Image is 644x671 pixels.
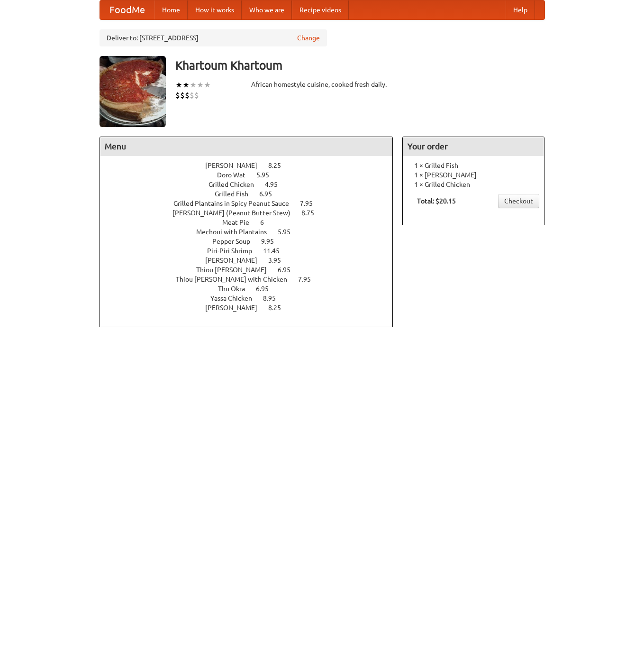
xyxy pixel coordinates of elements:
[175,80,182,90] li: ★
[205,304,299,312] a: [PERSON_NAME] 8.25
[212,238,260,245] span: Pepper Soup
[292,0,349,19] a: Recipe videos
[300,200,322,207] span: 7.95
[408,180,539,189] li: 1 × Grilled Chicken
[268,162,290,169] span: 8.25
[256,285,278,293] span: 6.95
[261,238,283,245] span: 9.95
[217,171,255,179] span: Doro Wat
[182,80,190,90] li: ★
[197,80,204,90] li: ★
[176,276,328,283] a: Thiou [PERSON_NAME] with Chicken 7.95
[498,194,539,208] a: Checkout
[268,257,290,264] span: 3.95
[207,247,262,255] span: Piri-Piri Shrimp
[173,200,299,207] span: Grilled Plantains in Spicy Peanut Sauce
[100,0,154,19] a: FoodMe
[204,80,211,90] li: ★
[172,209,300,217] span: [PERSON_NAME] (Peanut Butter Stew)
[205,257,299,264] a: [PERSON_NAME] 3.95
[172,209,332,217] a: [PERSON_NAME] (Peanut Butter Stew) 8.75
[218,285,254,293] span: Thu Okra
[301,209,324,217] span: 8.75
[218,285,286,293] a: Thu Okra 6.95
[506,0,535,19] a: Help
[215,190,258,198] span: Grilled Fish
[263,247,289,255] span: 11.45
[417,197,456,205] b: Total: $20.15
[212,238,291,245] a: Pepper Soup 9.95
[176,276,297,283] span: Thiou [PERSON_NAME] with Chicken
[256,171,279,179] span: 5.95
[196,228,308,236] a: Mechoui with Plantains 5.95
[173,200,330,207] a: Grilled Plantains in Spicy Peanut Sauce 7.95
[190,80,197,90] li: ★
[196,266,308,274] a: Thiou [PERSON_NAME] 6.95
[278,228,300,236] span: 5.95
[180,90,185,101] li: $
[260,219,273,226] span: 6
[175,90,180,101] li: $
[194,90,199,101] li: $
[188,0,242,19] a: How it works
[259,190,281,198] span: 6.95
[209,181,263,188] span: Grilled Chicken
[210,294,293,302] a: Yassa Chicken 8.95
[278,266,300,274] span: 6.95
[222,219,281,226] a: Meat Pie 6
[297,33,320,43] a: Change
[205,162,267,169] span: [PERSON_NAME]
[403,137,544,156] h4: Your order
[207,247,297,255] a: Piri-Piri Shrimp 11.45
[209,181,295,188] a: Grilled Chicken 4.95
[298,276,320,283] span: 7.95
[408,170,539,180] li: 1 × [PERSON_NAME]
[100,29,327,46] div: Deliver to: [STREET_ADDRESS]
[196,266,276,274] span: Thiou [PERSON_NAME]
[251,80,393,89] div: African homestyle cuisine, cooked fresh daily.
[190,90,194,101] li: $
[154,0,188,19] a: Home
[242,0,292,19] a: Who we are
[185,90,190,101] li: $
[196,228,276,236] span: Mechoui with Plantains
[210,294,262,302] span: Yassa Chicken
[100,137,393,156] h4: Menu
[263,294,285,302] span: 8.95
[217,171,287,179] a: Doro Wat 5.95
[268,304,290,312] span: 8.25
[222,219,259,226] span: Meat Pie
[205,162,299,169] a: [PERSON_NAME] 8.25
[100,56,166,127] img: angular.jpg
[205,304,267,312] span: [PERSON_NAME]
[215,190,290,198] a: Grilled Fish 6.95
[205,257,267,264] span: [PERSON_NAME]
[408,161,539,170] li: 1 × Grilled Fish
[265,181,287,188] span: 4.95
[175,56,545,75] h3: Khartoum Khartoum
